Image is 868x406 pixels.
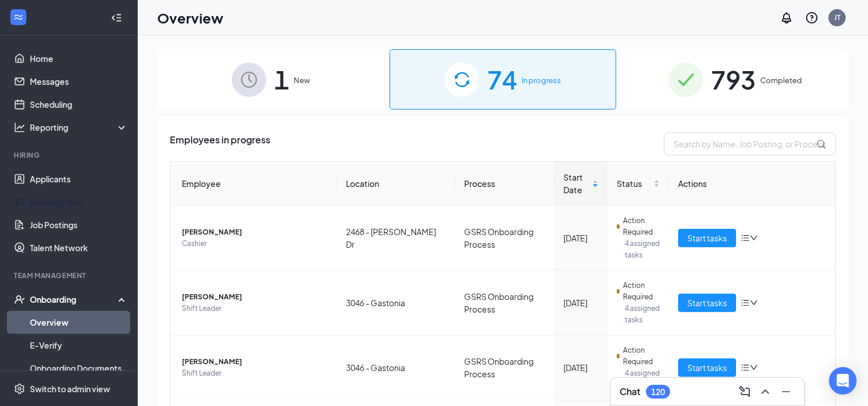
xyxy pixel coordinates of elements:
[30,190,128,213] a: Sourcing Tools
[625,368,660,391] span: 4 assigned tasks
[617,177,652,190] span: Status
[170,132,270,155] span: Employees in progress
[563,232,598,244] div: [DATE]
[777,382,795,401] button: Minimize
[687,296,727,309] span: Start tasks
[620,385,640,398] h3: Chat
[30,357,128,380] a: Onboarding Documents
[750,234,758,242] span: down
[711,60,756,99] span: 793
[664,132,836,155] input: Search by Name, Job Posting, or Process
[182,303,328,314] span: Shift Leader
[756,382,774,401] button: ChevronUp
[623,345,660,368] span: Action Required
[829,367,857,395] div: Open Intercom Messenger
[30,93,128,116] a: Scheduling
[30,167,128,190] a: Applicants
[14,150,126,160] div: Hiring
[669,162,835,206] th: Actions
[741,363,750,372] span: bars
[30,122,129,133] div: Reporting
[678,358,736,377] button: Start tasks
[521,75,561,86] span: In progress
[337,335,455,400] td: 3046 - Gastonia
[170,162,337,206] th: Employee
[455,271,554,335] td: GSRS Onboarding Process
[337,271,455,335] td: 3046 - Gastonia
[780,11,793,25] svg: Notifications
[337,162,455,206] th: Location
[758,385,772,399] svg: ChevronUp
[30,334,128,357] a: E-Verify
[182,227,328,238] span: [PERSON_NAME]
[157,8,223,28] h1: Overview
[30,383,110,395] div: Switch to admin view
[487,60,517,99] span: 74
[563,171,590,196] span: Start Date
[741,298,750,307] span: bars
[13,11,24,23] svg: WorkstreamLogo
[738,385,752,399] svg: ComposeMessage
[182,368,328,379] span: Shift Leader
[337,206,455,271] td: 2468 - [PERSON_NAME] Dr
[182,356,328,368] span: [PERSON_NAME]
[14,383,25,395] svg: Settings
[625,303,660,326] span: 4 assigned tasks
[30,213,128,236] a: Job Postings
[14,122,25,133] svg: Analysis
[623,280,660,303] span: Action Required
[834,13,840,22] div: JT
[750,299,758,307] span: down
[30,311,128,334] a: Overview
[750,364,758,372] span: down
[678,229,736,247] button: Start tasks
[623,215,660,238] span: Action Required
[30,47,128,70] a: Home
[455,335,554,400] td: GSRS Onboarding Process
[805,11,819,25] svg: QuestionInfo
[111,12,122,24] svg: Collapse
[741,233,750,243] span: bars
[563,296,598,309] div: [DATE]
[687,361,727,374] span: Start tasks
[455,206,554,271] td: GSRS Onboarding Process
[30,294,118,305] div: Onboarding
[30,70,128,93] a: Messages
[608,162,670,206] th: Status
[735,382,754,401] button: ComposeMessage
[563,361,598,374] div: [DATE]
[182,238,328,249] span: Cashier
[30,236,128,259] a: Talent Network
[625,238,660,261] span: 4 assigned tasks
[678,294,736,312] button: Start tasks
[455,162,554,206] th: Process
[760,75,802,86] span: Completed
[14,271,126,280] div: Team Management
[687,232,727,244] span: Start tasks
[651,387,665,397] div: 120
[294,75,310,86] span: New
[274,60,289,99] span: 1
[14,294,25,305] svg: UserCheck
[779,385,793,399] svg: Minimize
[182,291,328,303] span: [PERSON_NAME]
